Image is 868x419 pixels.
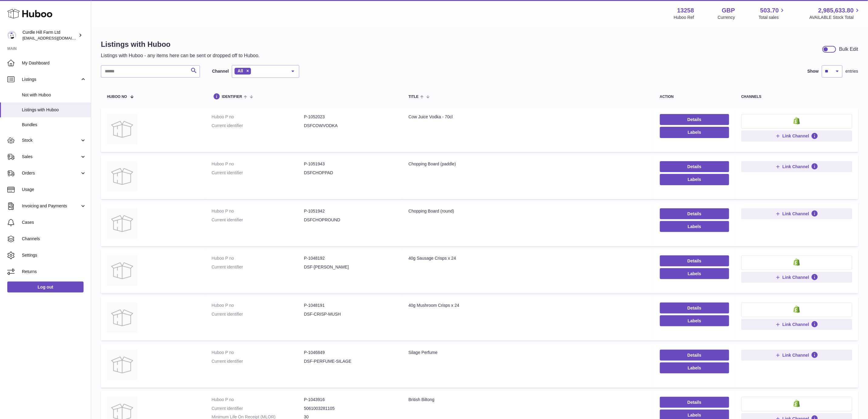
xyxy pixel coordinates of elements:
[107,255,137,286] img: 40g Sausage Crisps x 24
[782,211,809,216] span: Link Channel
[304,350,396,355] dd: P-1046849
[22,170,80,176] span: Orders
[741,95,852,99] div: channels
[212,68,229,74] label: Channel
[211,303,304,308] dt: Huboo P no
[238,68,243,73] span: All
[660,315,729,326] button: Labels
[304,311,396,317] dd: DSF-CRISP-MUSH
[304,255,396,261] dd: P-1048192
[304,406,396,411] dd: 5061003281105
[101,40,260,49] h1: Listings with Huboo
[304,303,396,308] dd: P-1048191
[22,107,86,113] span: Listings with Huboo
[677,6,694,15] strong: 13258
[794,258,800,266] img: shopify-small.png
[741,161,852,172] button: Link Channel
[794,400,800,407] img: shopify-small.png
[660,221,729,232] button: Labels
[782,164,809,169] span: Link Channel
[782,352,809,358] span: Link Channel
[674,15,694,20] div: Huboo Ref
[304,264,396,270] dd: DSF-[PERSON_NAME]
[22,269,86,275] span: Returns
[22,154,80,160] span: Sales
[741,350,852,361] button: Link Channel
[818,6,854,15] span: 2,985,633.80
[304,358,396,364] dd: DSF-PERFUME-SILAGE
[211,161,304,167] dt: Huboo P no
[409,350,648,355] div: Silage Perfume
[782,275,809,280] span: Link Channel
[211,170,304,176] dt: Current identifier
[660,255,729,266] a: Details
[211,311,304,317] dt: Current identifier
[304,170,396,176] dd: DSFCHOPPAD
[660,268,729,279] button: Labels
[211,358,304,364] dt: Current identifier
[107,350,137,380] img: Silage Perfume
[211,217,304,223] dt: Current identifier
[794,306,800,313] img: shopify-small.png
[304,161,396,167] dd: P-1051943
[741,208,852,219] button: Link Channel
[409,161,648,167] div: Chopping Board (paddle)
[22,122,86,128] span: Bundles
[22,137,80,143] span: Stock
[211,264,304,270] dt: Current identifier
[839,46,858,53] div: Bulk Edit
[759,15,786,20] span: Total sales
[741,319,852,330] button: Link Channel
[304,208,396,214] dd: P-1051942
[718,15,735,20] div: Currency
[660,127,729,138] button: Labels
[660,362,729,373] button: Labels
[107,161,137,192] img: Chopping Board (paddle)
[409,397,648,403] div: British Biltong
[211,255,304,261] dt: Huboo P no
[22,36,89,40] span: [EMAIL_ADDRESS][DOMAIN_NAME]
[101,52,260,59] p: Listings with Huboo - any items here can be sent or dropped off to Huboo.
[22,60,86,66] span: My Dashboard
[741,272,852,283] button: Link Channel
[107,208,137,239] img: Chopping Board (round)
[782,133,809,139] span: Link Channel
[107,95,127,99] span: Huboo no
[222,95,242,99] span: identifier
[660,174,729,185] button: Labels
[760,6,779,15] span: 503.70
[7,31,16,40] img: internalAdmin-13258@internal.huboo.com
[741,130,852,141] button: Link Channel
[22,220,86,225] span: Cases
[22,203,80,209] span: Invoicing and Payments
[211,406,304,411] dt: Current identifier
[794,117,800,124] img: shopify-small.png
[722,6,735,15] strong: GBP
[660,95,729,99] div: action
[782,322,809,327] span: Link Channel
[211,208,304,214] dt: Huboo P no
[7,282,84,293] a: Log out
[846,68,858,74] span: entries
[660,161,729,172] a: Details
[22,77,80,82] span: Listings
[409,208,648,214] div: Chopping Board (round)
[409,95,419,99] span: title
[409,114,648,120] div: Cow Juice Vodka - 70cl
[107,114,137,144] img: Cow Juice Vodka - 70cl
[22,252,86,258] span: Settings
[809,6,861,20] a: 2,985,633.80 AVAILABLE Stock Total
[211,350,304,355] dt: Huboo P no
[409,303,648,308] div: 40g Mushroom Crisps x 24
[660,397,729,408] a: Details
[107,303,137,333] img: 40g Mushroom Crisps x 24
[809,15,861,20] span: AVAILABLE Stock Total
[22,187,86,192] span: Usage
[660,350,729,361] a: Details
[409,255,648,261] div: 40g Sausage Crisps x 24
[304,123,396,129] dd: DSFCOWVODKA
[660,303,729,313] a: Details
[304,397,396,403] dd: P-1043916
[660,208,729,219] a: Details
[211,397,304,403] dt: Huboo P no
